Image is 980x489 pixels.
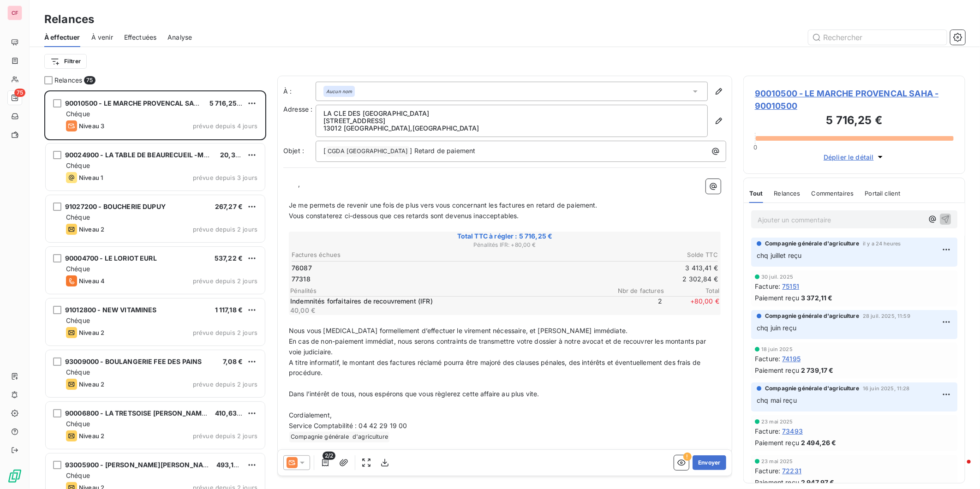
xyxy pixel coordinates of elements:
[66,420,90,428] span: Chéque
[664,297,719,315] span: + 80,00 €
[749,190,763,197] span: Tout
[220,151,244,159] span: 20,31 €
[66,316,90,324] span: Chéque
[755,466,780,476] span: Facture :
[65,203,166,210] span: 91027200 - BOUCHERIE DUPUY
[824,152,874,162] span: Déplier le détail
[757,324,796,332] span: chq juin reçu
[755,365,799,375] span: Paiement reçu
[761,459,793,464] span: 23 mai 2025
[292,274,311,284] span: 77318
[782,354,801,364] span: 74195
[801,438,837,447] span: 2 494,26 €
[66,368,90,376] span: Chéque
[54,76,82,85] span: Relances
[757,396,797,404] span: chq mai reçu
[505,263,718,273] td: 3 413,41 €
[65,461,216,469] span: 93005900 - [PERSON_NAME][PERSON_NAME]
[290,306,605,315] p: 40,00 €
[949,458,971,480] iframe: Intercom live chat
[801,293,833,303] span: 3 372,11 €
[863,313,910,319] span: 28 juil. 2025, 11:59
[66,161,90,169] span: Chéque
[79,174,103,181] span: Niveau 1
[7,6,22,20] div: CF
[79,381,104,388] span: Niveau 2
[755,426,780,436] span: Facture :
[323,110,700,117] p: LA CLE DES [GEOGRAPHIC_DATA]
[193,329,257,336] span: prévue depuis 2 jours
[193,122,257,130] span: prévue depuis 4 jours
[664,287,719,294] span: Total
[765,239,859,248] span: Compagnie générale d'agriculture
[289,432,389,442] span: Compagnie générale d'agriculture
[44,33,80,42] span: À effectuer
[755,87,954,112] span: 90010500 - LE MARCHE PROVENCAL SAHA - 90010500
[215,254,243,262] span: 537,22 €
[755,281,780,291] span: Facture :
[167,33,192,42] span: Analyse
[757,251,801,259] span: chq juillet reçu
[65,254,157,262] span: 90004700 - LE LORIOT EURL
[782,466,801,476] span: 72231
[66,110,90,118] span: Chéque
[223,358,243,365] span: 7,08 €
[863,386,910,391] span: 16 juin 2025, 11:28
[761,346,793,352] span: 18 juin 2025
[84,76,95,84] span: 75
[753,143,757,151] span: 0
[193,226,257,233] span: prévue depuis 2 jours
[79,226,104,233] span: Niveau 2
[323,452,335,460] span: 2/2
[193,174,257,181] span: prévue depuis 3 jours
[7,469,22,483] img: Logo LeanPay
[292,263,312,273] span: 76087
[44,54,87,69] button: Filtrer
[410,147,475,155] span: ] Retard de paiement
[821,152,888,162] button: Déplier le détail
[289,212,519,220] span: Vous constaterez ci-dessous que ces retards sont devenus inacceptables.
[761,419,793,424] span: 23 mai 2025
[289,327,627,334] span: Nous vous [MEDICAL_DATA] formellement d’effectuer le virement nécessaire, et [PERSON_NAME] immédi...
[290,232,719,241] span: Total TTC à régler : 5 716,25 €
[289,390,539,398] span: Dans l’intérêt de tous, nous espérons que vous règlerez cette affaire au plus vite.
[607,297,662,315] span: 2
[323,125,700,132] p: 13012 [GEOGRAPHIC_DATA] , [GEOGRAPHIC_DATA]
[326,146,409,157] span: CGDA [GEOGRAPHIC_DATA]
[865,190,901,197] span: Portail client
[66,471,90,479] span: Chéque
[289,358,702,377] span: A titre informatif, le montant des factures réclamé pourra être majoré des clauses pénales, des i...
[215,409,243,417] span: 410,63 €
[66,265,90,273] span: Chéque
[91,33,113,42] span: À venir
[65,358,202,365] span: 93009000 - BOULANGERIE FEE DES PAINS
[79,329,104,336] span: Niveau 2
[290,287,609,294] span: Pénalités
[755,293,799,303] span: Paiement reçu
[289,411,332,419] span: Cordialement,
[65,99,203,107] span: 90010500 - LE MARCHE PROVENCAL SAHA
[290,297,605,306] p: Indemnités forfaitaires de recouvrement (IFR)
[755,112,954,131] h3: 5 716,25 €
[863,241,901,246] span: il y a 24 heures
[79,432,104,440] span: Niveau 2
[79,122,104,130] span: Niveau 3
[215,306,243,314] span: 1 117,18 €
[290,241,719,249] span: Pénalités IFR : + 80,00 €
[326,88,352,95] em: Aucun nom
[291,250,504,260] th: Factures échues
[782,426,803,436] span: 73493
[283,147,304,155] span: Objet :
[124,33,157,42] span: Effectuées
[755,438,799,447] span: Paiement reçu
[609,287,664,294] span: Nbr de factures
[801,365,834,375] span: 2 739,17 €
[323,147,326,155] span: [
[761,274,793,280] span: 30 juil. 2025
[755,477,799,487] span: Paiement reçu
[193,381,257,388] span: prévue depuis 2 jours
[765,384,859,393] span: Compagnie générale d'agriculture
[782,281,799,291] span: 75151
[44,90,266,489] div: grid
[283,105,312,113] span: Adresse :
